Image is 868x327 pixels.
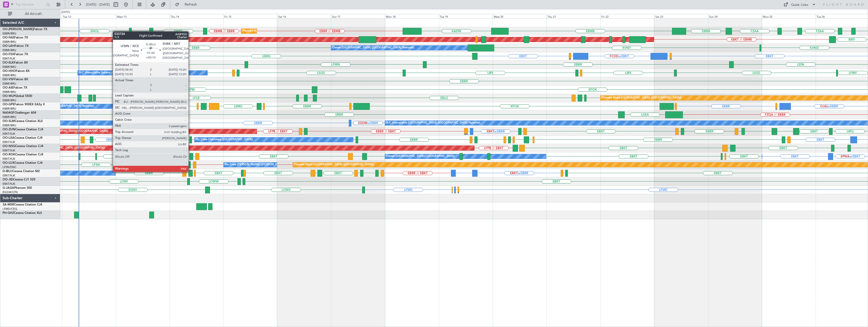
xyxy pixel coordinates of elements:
[3,149,15,152] a: EBKT/KJK
[3,95,15,98] span: OO-WLP
[3,45,29,48] a: OO-LAHFalcon 7X
[3,212,42,215] a: PH-GHZCessna Citation XLS
[3,187,14,190] span: G-JAGA
[600,14,654,18] div: Fri 22
[3,153,15,156] span: OO-ROK
[3,178,35,181] a: OO-JIDCessna CJ1 525
[173,1,203,9] button: Refresh
[180,3,202,6] span: Refresh
[3,140,15,144] a: EBKT/KJK
[3,161,14,165] span: OO-LUX
[3,78,28,81] a: OO-VSFFalcon 8X
[3,203,14,206] span: 3A-MSR
[3,170,12,173] span: D-IBLU
[3,40,16,44] a: EBBR/BRU
[3,136,42,139] a: OO-LXACessna Citation CJ4
[3,48,16,52] a: EBBR/BRU
[3,95,32,98] a: OO-WLPGlobal 5500
[3,187,32,190] a: G-JAGAPhenom 300
[3,70,16,73] span: OO-HHO
[3,73,16,77] a: EBBR/BRU
[3,28,47,31] a: OO-[PERSON_NAME]Falcon 7X
[654,14,708,18] div: Sat 23
[3,190,18,194] a: EGGW/LTN
[3,157,15,161] a: EBKT/KJK
[3,111,36,114] a: N604GFChallenger 604
[170,14,224,18] div: Thu 14
[547,14,600,18] div: Thu 21
[3,98,16,102] a: EBBR/BRU
[3,170,40,173] a: D-IBLUCessna Citation M2
[762,14,816,18] div: Mon 25
[3,136,14,139] span: OO-LXA
[116,14,170,18] div: Wed 13
[3,153,43,156] a: OO-ROKCessna Citation CJ4
[3,120,15,123] span: OO-SLM
[3,86,13,89] span: OO-AIE
[3,82,16,86] a: EBBR/BRU
[602,94,681,102] div: Planned Maint [GEOGRAPHIC_DATA] ([GEOGRAPHIC_DATA])
[3,86,27,89] a: OO-AIEFalcon 7X
[3,145,15,148] span: OO-NSG
[3,161,42,165] a: OO-LUXCessna Citation CJ4
[3,178,13,181] span: OO-JID
[3,61,14,64] span: OO-ELK
[385,14,439,18] div: Mon 18
[332,44,414,52] div: Owner [GEOGRAPHIC_DATA] ([GEOGRAPHIC_DATA] National)
[223,14,277,18] div: Fri 15
[6,10,55,18] button: All Aircraft
[3,28,33,31] span: OO-[PERSON_NAME]
[3,203,42,206] a: 3A-MSRCessna Citation CJ4
[3,107,16,111] a: EBBR/BRU
[13,12,53,16] span: All Aircraft
[3,212,14,215] span: PH-GHZ
[3,61,28,64] a: OO-ELKFalcon 8X
[708,14,762,18] div: Sun 24
[3,65,16,69] a: EBBR/BRU
[3,70,30,73] a: OO-HHOFalcon 8X
[3,115,16,119] a: EBBR/BRU
[3,53,14,56] span: OO-FSX
[225,161,286,169] div: No Crew [PERSON_NAME] ([PERSON_NAME])
[3,128,43,131] a: OO-ZUNCessna Citation CJ4
[61,10,70,14] div: [DATE]
[3,145,43,148] a: OO-NSGCessna Citation CJ4
[3,120,43,123] a: OO-SLMCessna Citation XLS
[15,1,45,8] input: Trip Number
[196,136,253,144] div: No Crew Chambery ([GEOGRAPHIC_DATA])
[3,132,15,136] a: EBKT/KJK
[3,182,15,186] a: EBKT/KJK
[781,1,818,9] button: Quick Links
[386,119,480,127] div: A/C Unavailable [GEOGRAPHIC_DATA] ([GEOGRAPHIC_DATA] National)
[3,111,14,114] span: N604GF
[3,45,15,48] span: OO-LAH
[294,161,374,169] div: Planned Maint [GEOGRAPHIC_DATA] ([GEOGRAPHIC_DATA])
[277,14,331,18] div: Sat 16
[25,128,108,135] div: Unplanned Maint [GEOGRAPHIC_DATA] ([GEOGRAPHIC_DATA])
[62,14,116,18] div: Tue 12
[493,14,547,18] div: Wed 20
[3,165,16,169] a: LFSN/ENC
[3,103,45,106] a: OO-GPEFalcon 900EX EASy II
[331,14,385,18] div: Sun 17
[3,124,16,127] a: EBBR/BRU
[3,103,14,106] span: OO-GPE
[3,207,17,211] a: LFMD/CEQ
[439,14,493,18] div: Tue 19
[3,32,16,35] a: EBBR/BRU
[3,90,16,94] a: EBBR/BRU
[3,128,15,131] span: OO-ZUN
[79,69,123,77] div: A/C Unavailable Geneva (Cointrin)
[3,78,14,81] span: OO-VSF
[3,174,15,177] a: EBKT/KJK
[3,53,28,56] a: OO-FSXFalcon 7X
[386,153,454,160] div: Owner [GEOGRAPHIC_DATA]-[GEOGRAPHIC_DATA]
[3,57,15,60] a: EBKT/KJK
[25,144,105,152] div: Planned Maint [GEOGRAPHIC_DATA] ([GEOGRAPHIC_DATA])
[86,2,110,7] span: [DATE] - [DATE]
[3,36,14,39] span: OO-FAE
[243,27,334,35] div: Planned Maint [GEOGRAPHIC_DATA] ([GEOGRAPHIC_DATA] National)
[3,36,28,39] a: OO-FAEFalcon 7X
[791,3,808,8] div: Quick Links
